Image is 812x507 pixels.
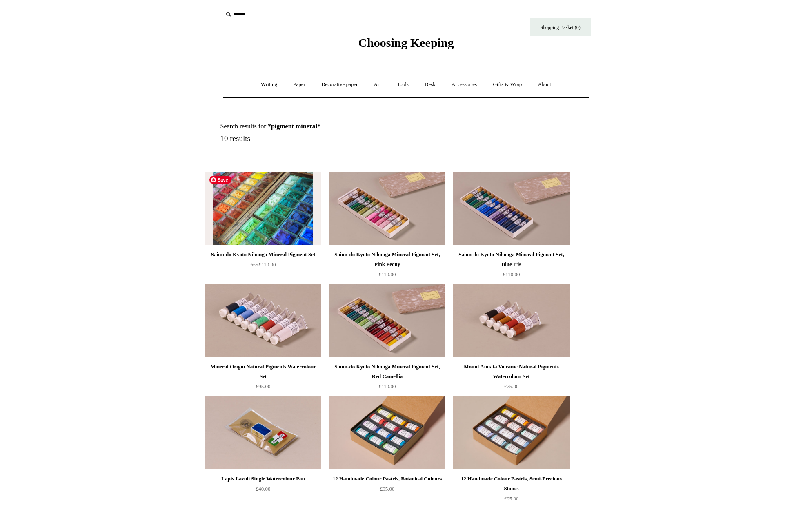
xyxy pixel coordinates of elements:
div: Mineral Origin Natural Pigments Watercolour Set [207,362,319,381]
a: Saiun-do Kyoto Nihonga Mineral Pigment Set, Red Camellia £110.00 [329,362,445,395]
a: Saiun-do Kyoto Nihonga Mineral Pigment Set from£110.00 [205,250,321,283]
span: £95.00 [380,486,395,492]
a: Mineral Origin Natural Pigments Watercolour Set Mineral Origin Natural Pigments Watercolour Set [205,284,321,357]
a: Mount Amiata Volcanic Natural Pigments Watercolour Set Mount Amiata Volcanic Natural Pigments Wat... [453,284,569,357]
span: £110.00 [251,261,276,268]
a: Lapis Lazuli Single Watercolour Pan Lapis Lazuli Single Watercolour Pan [205,396,321,469]
span: Choosing Keeping [358,36,454,49]
div: Saiun-do Kyoto Nihonga Mineral Pigment Set, Blue Iris [455,250,567,269]
a: Mount Amiata Volcanic Natural Pigments Watercolour Set £75.00 [453,362,569,395]
span: £110.00 [379,271,396,277]
a: Saiun-do Kyoto Nihonga Mineral Pigment Set, Blue Iris £110.00 [453,250,569,283]
a: 12 Handmade Colour Pastels, Semi-Precious Stones 12 Handmade Colour Pastels, Semi-Precious Stones [453,396,569,469]
a: Art [367,74,388,95]
a: About [530,74,558,95]
div: Mount Amiata Volcanic Natural Pigments Watercolour Set [455,362,567,381]
img: Saiun-do Kyoto Nihonga Mineral Pigment Set [205,172,321,245]
a: Shopping Basket (0) [530,18,591,36]
a: Desk [417,74,443,95]
a: 12 Handmade Colour Pastels, Botanical Colours Close up of the pastels to better showcase colours [329,396,445,469]
img: 12 Handmade Colour Pastels, Semi-Precious Stones [453,396,569,469]
span: £95.00 [256,383,271,390]
span: from [251,263,259,267]
div: Lapis Lazuli Single Watercolour Pan [207,474,319,484]
div: 12 Handmade Colour Pastels, Semi-Precious Stones [455,474,567,494]
img: Saiun-do Kyoto Nihonga Mineral Pigment Set, Blue Iris [453,172,569,245]
a: Saiun-do Kyoto Nihonga Mineral Pigment Set, Blue Iris Saiun-do Kyoto Nihonga Mineral Pigment Set,... [453,172,569,245]
span: £110.00 [503,271,520,277]
span: £75.00 [504,383,519,390]
div: Saiun-do Kyoto Nihonga Mineral Pigment Set, Red Camellia [331,362,443,381]
a: Mineral Origin Natural Pigments Watercolour Set £95.00 [205,362,321,395]
h1: Search results for: [220,122,416,130]
img: Mineral Origin Natural Pigments Watercolour Set [205,284,321,357]
img: Mount Amiata Volcanic Natural Pigments Watercolour Set [453,284,569,357]
span: Save [209,176,231,184]
a: Saiun-do Kyoto Nihonga Mineral Pigment Set, Pink Peony Saiun-do Kyoto Nihonga Mineral Pigment Set... [329,172,445,245]
a: Tools [389,74,416,95]
img: Saiun-do Kyoto Nihonga Mineral Pigment Set, Pink Peony [329,172,445,245]
a: Gifts & Wrap [485,74,529,95]
a: Writing [254,74,285,95]
span: £40.00 [256,486,271,492]
div: 12 Handmade Colour Pastels, Botanical Colours [331,474,443,484]
strong: *pigment mineral* [268,123,320,130]
a: Saiun-do Kyoto Nihonga Mineral Pigment Set Saiun-do Kyoto Nihonga Mineral Pigment Set [205,172,321,245]
h5: 10 results [220,134,416,144]
a: Saiun-do Kyoto Nihonga Mineral Pigment Set, Pink Peony £110.00 [329,250,445,283]
img: Lapis Lazuli Single Watercolour Pan [205,396,321,469]
img: Saiun-do Kyoto Nihonga Mineral Pigment Set, Red Camellia [329,284,445,357]
a: Decorative paper [314,74,365,95]
a: Accessories [444,74,484,95]
span: £95.00 [504,496,519,502]
a: Paper [286,74,313,95]
a: Choosing Keeping [358,42,454,48]
div: Saiun-do Kyoto Nihonga Mineral Pigment Set, Pink Peony [331,250,443,269]
a: Saiun-do Kyoto Nihonga Mineral Pigment Set, Red Camellia Saiun-do Kyoto Nihonga Mineral Pigment S... [329,284,445,357]
div: Saiun-do Kyoto Nihonga Mineral Pigment Set [207,250,319,259]
img: 12 Handmade Colour Pastels, Botanical Colours [329,396,445,469]
span: £110.00 [379,383,396,390]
